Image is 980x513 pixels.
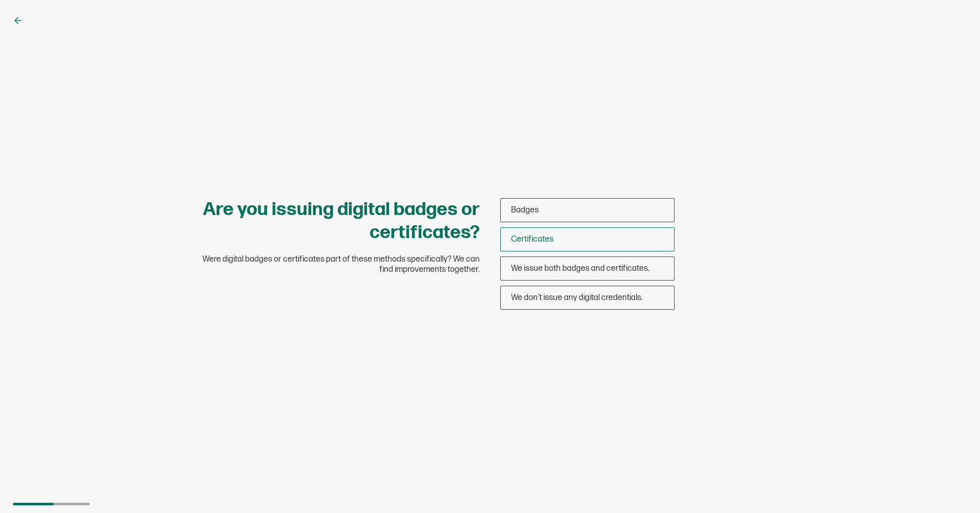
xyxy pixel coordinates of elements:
h1: Are you issuing digital badges or certificates? [193,198,480,244]
span: We issue both badges and certificates. [511,264,649,273]
span: Were digital badges or certificates part of these methods specifically? We can find improvements ... [193,254,480,275]
span: Badges [511,205,539,215]
span: Certificates [511,234,554,244]
span: We don’t issue any digital credentials. [511,293,643,303]
iframe: Chat Widget [929,464,980,513]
